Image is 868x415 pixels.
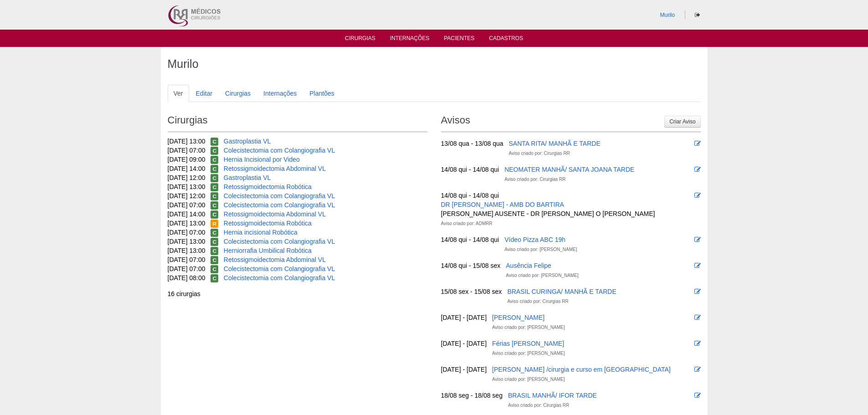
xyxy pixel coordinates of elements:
[211,256,218,264] span: Confirmada
[492,349,565,358] div: Aviso criado por: [PERSON_NAME]
[168,201,205,209] span: [DATE] 07:00
[168,174,205,181] span: [DATE] 12:00
[168,289,427,298] div: 16 cirurgias
[168,274,205,282] span: [DATE] 08:00
[694,236,701,243] i: Editar
[224,165,326,172] a: Retossigmoidectomia Abdominal VL
[168,210,205,218] span: [DATE] 14:00
[211,247,218,255] span: Confirmada
[224,247,312,254] a: Herniorrafia Umbilical Robótica
[211,210,218,219] span: Confirmada
[509,149,570,158] div: Aviso criado por: Cirurgias RR
[168,156,205,163] span: [DATE] 09:00
[168,138,205,145] span: [DATE] 13:00
[492,375,565,384] div: Aviso criado por: [PERSON_NAME]
[441,339,487,348] div: [DATE] - [DATE]
[224,265,335,272] a: Colecistectomia com Colangiografia VL
[441,261,501,270] div: 14/08 qui - 15/08 sex
[224,201,335,209] a: Colecistectomia com Colangiografia VL
[444,35,474,44] a: Pacientes
[694,166,701,173] i: Editar
[211,165,218,173] span: Confirmada
[506,271,578,280] div: Aviso criado por: [PERSON_NAME]
[211,147,218,155] span: Confirmada
[489,35,523,44] a: Cadastros
[694,262,701,269] i: Editar
[211,265,218,273] span: Confirmada
[168,183,205,190] span: [DATE] 13:00
[441,287,502,296] div: 15/08 sex - 15/08 sex
[660,12,675,18] a: Murilo
[224,274,335,282] a: Colecistectomia com Colangiografia VL
[694,140,701,147] i: Editar
[492,340,564,347] a: Férias [PERSON_NAME]
[211,156,218,164] span: Confirmada
[390,35,430,44] a: Internações
[664,116,700,128] a: Criar Aviso
[441,313,487,322] div: [DATE] - [DATE]
[257,85,303,102] a: Internações
[492,323,565,332] div: Aviso criado por: [PERSON_NAME]
[224,238,335,245] a: Colecistectomia com Colangiografia VL
[504,245,577,254] div: Aviso criado por: [PERSON_NAME]
[219,85,257,102] a: Cirurgias
[507,288,616,295] a: BRASIL CURINGA/ MANHÃ E TARDE
[224,183,312,190] a: Retossigmoidectomia Robótica
[695,12,700,18] i: Sair
[211,274,218,282] span: Confirmada
[504,175,565,184] div: Aviso criado por: Cirurgias RR
[441,219,493,228] div: Aviso criado por: ADMRR
[168,58,701,70] h1: Murilo
[492,366,671,373] a: [PERSON_NAME] /cirurgia e curso em [GEOGRAPHIC_DATA]
[441,209,655,218] div: [PERSON_NAME] AUSENTE - DR [PERSON_NAME] O [PERSON_NAME]
[168,111,427,132] h2: Cirurgias
[168,256,205,263] span: [DATE] 07:00
[168,265,205,272] span: [DATE] 07:00
[441,201,564,208] a: DR [PERSON_NAME] - AMB DO BARTIRA
[506,262,551,269] a: Ausência Felipe
[224,229,298,236] a: Hernia incisional Robótica
[211,138,218,146] span: Confirmada
[211,174,218,182] span: Confirmada
[224,192,335,200] a: Colecistectomia com Colangiografia VL
[492,314,544,321] a: [PERSON_NAME]
[507,297,568,306] div: Aviso criado por: Cirurgias RR
[441,391,503,400] div: 18/08 seg - 18/08 seg
[504,236,565,243] a: Vídeo Pizza ABC 19h
[441,111,701,132] h2: Avisos
[694,340,701,347] i: Editar
[224,256,326,263] a: Retossigmoidectomia Abdominal VL
[508,401,569,410] div: Aviso criado por: Cirurgias RR
[211,229,218,237] span: Confirmada
[168,147,205,154] span: [DATE] 07:00
[211,183,218,191] span: Confirmada
[211,192,218,200] span: Confirmada
[168,229,205,236] span: [DATE] 07:00
[224,147,335,154] a: Colecistectomia com Colangiografia VL
[441,139,503,148] div: 13/08 qua - 13/08 qua
[694,288,701,295] i: Editar
[694,192,701,199] i: Editar
[211,238,218,246] span: Confirmada
[224,174,271,181] a: Gastroplastia VL
[168,85,189,102] a: Ver
[694,314,701,321] i: Editar
[168,220,205,227] span: [DATE] 13:00
[694,366,701,373] i: Editar
[509,140,601,147] a: SANTA RITA/ MANHÃ E TARDE
[190,85,219,102] a: Editar
[211,201,218,210] span: Confirmada
[345,35,375,44] a: Cirurgias
[224,156,300,163] a: Hernia Incisional por Video
[441,235,499,244] div: 14/08 qui - 14/08 qui
[441,165,499,174] div: 14/08 qui - 14/08 qui
[694,392,701,399] i: Editar
[224,138,271,145] a: Gastroplastia VL
[504,166,634,173] a: NEOMATER MANHÃ/ SANTA JOANA TARDE
[168,238,205,245] span: [DATE] 13:00
[441,191,499,200] div: 14/08 qui - 14/08 qui
[168,247,205,254] span: [DATE] 13:00
[168,165,205,172] span: [DATE] 14:00
[168,192,205,200] span: [DATE] 12:00
[224,220,312,227] a: Retossigmoidectomia Robótica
